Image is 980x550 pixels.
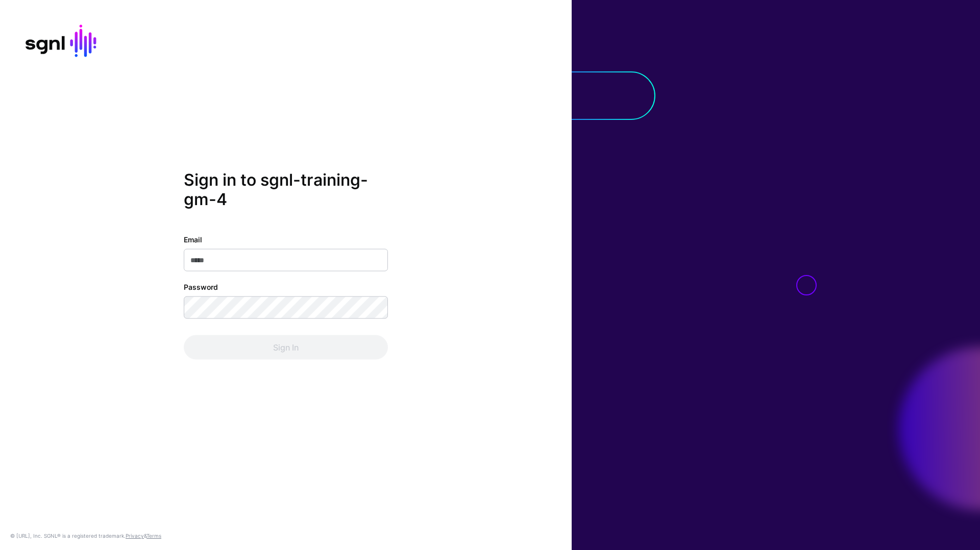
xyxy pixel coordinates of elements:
[184,170,388,210] h2: Sign in to sgnl-training-gm-4
[10,532,161,540] div: © [URL], Inc. SGNL® is a registered trademark. &
[126,533,144,539] a: Privacy
[184,234,202,244] label: Email
[184,281,218,292] label: Password
[146,533,161,539] a: Terms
